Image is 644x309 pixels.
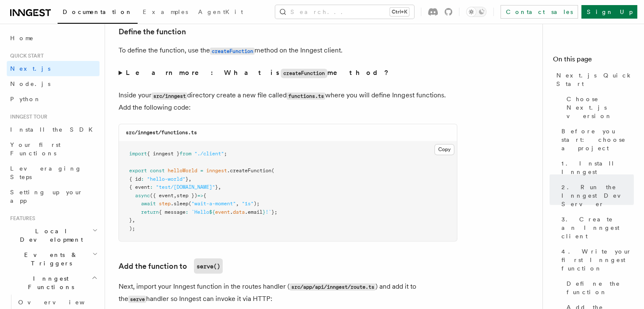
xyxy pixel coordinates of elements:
span: Node.js [10,80,50,87]
button: Toggle dark mode [466,7,486,17]
h4: On this page [553,54,634,68]
span: Documentation [63,8,133,15]
span: ( [188,200,191,206]
span: Inngest tour [7,113,47,120]
span: inngest [206,167,227,173]
span: .createFunction [227,167,271,173]
span: ${ [209,209,215,215]
a: 1. Install Inngest [558,156,634,179]
a: Add the function toserve() [119,258,223,273]
span: Examples [143,8,188,15]
a: Choose Next.js version [563,91,634,124]
span: 4. Write your first Inngest function [561,247,634,273]
span: Events & Triggers [7,251,92,268]
span: { message [159,209,185,215]
span: : [150,184,153,190]
code: serve() [194,258,223,273]
span: "wait-a-moment" [191,200,236,206]
code: serve [128,295,146,303]
span: ( [271,167,274,173]
a: Before you start: choose a project [558,124,634,156]
span: Setting up your app [10,189,83,204]
a: Sign Up [581,5,637,19]
span: } [215,184,218,190]
a: Node.js [7,76,100,91]
code: src/inngest/functions.ts [126,130,197,135]
span: Choose Next.js version [567,95,634,120]
span: "test/[DOMAIN_NAME]" [156,184,215,190]
button: Events & Triggers [7,247,100,271]
span: Your first Functions [10,141,61,157]
a: Next.js Quick Start [553,68,634,91]
span: } [129,217,132,223]
span: , [174,192,177,198]
span: : [185,209,188,215]
span: { id [129,176,141,182]
span: { inngest } [147,151,180,157]
a: 3. Create an Inngest client [558,212,634,244]
span: .email [245,209,263,215]
a: Your first Functions [7,137,100,161]
span: Features [7,215,35,222]
span: Before you start: choose a project [561,127,634,152]
span: => [197,192,203,198]
span: { event [129,184,150,190]
a: Python [7,91,100,107]
a: Setting up your app [7,185,100,208]
span: Next.js Quick Start [556,71,634,88]
span: const [150,167,165,173]
span: : [141,176,144,182]
span: 3. Create an Inngest client [561,215,634,240]
span: await [141,200,156,206]
summary: Learn more: What iscreateFunctionmethod? [119,67,457,79]
span: , [218,184,221,190]
span: data [233,209,245,215]
a: Examples [138,3,193,23]
a: Install the SDK [7,122,100,137]
p: Inside your directory create a new file called where you will define Inngest functions. Add the f... [119,89,457,113]
span: ); [254,200,260,206]
span: return [141,209,159,215]
span: 2. Run the Inngest Dev Server [561,183,634,208]
span: Inngest Functions [7,274,91,291]
a: Leveraging Steps [7,161,100,185]
a: createFunction [210,46,254,54]
code: createFunction [281,69,327,78]
span: "1s" [242,200,254,206]
span: event [215,209,230,215]
span: AgentKit [198,8,243,15]
span: Home [10,34,34,42]
button: Local Development [7,223,100,247]
span: Define the function [567,279,634,296]
a: AgentKit [193,3,248,23]
span: .sleep [171,200,188,206]
p: Next, import your Inngest function in the routes handler ( ) and add it to the handler so Inngest... [119,280,457,305]
span: }; [271,209,277,215]
a: Next.js [7,61,100,76]
span: helloWorld [168,167,197,173]
span: 1. Install Inngest [561,159,634,176]
span: Python [10,96,41,102]
span: import [129,151,147,157]
a: Define the function [119,26,186,38]
code: src/inngest [152,92,187,99]
button: Search...Ctrl+K [275,5,414,19]
a: 2. Run the Inngest Dev Server [558,179,634,212]
a: Define the function [563,276,634,300]
span: Overview [18,299,105,306]
span: } [263,209,265,215]
span: } [185,176,188,182]
span: step }) [177,192,197,198]
span: = [200,167,203,173]
span: Next.js [10,65,50,72]
span: Quick start [7,52,44,59]
span: from [180,151,191,157]
span: step [159,200,171,206]
code: createFunction [210,47,254,55]
span: !` [265,209,271,215]
span: ({ event [150,192,174,198]
button: Copy [434,144,454,155]
span: `Hello [191,209,209,215]
span: Install the SDK [10,126,98,133]
span: ); [129,225,135,231]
